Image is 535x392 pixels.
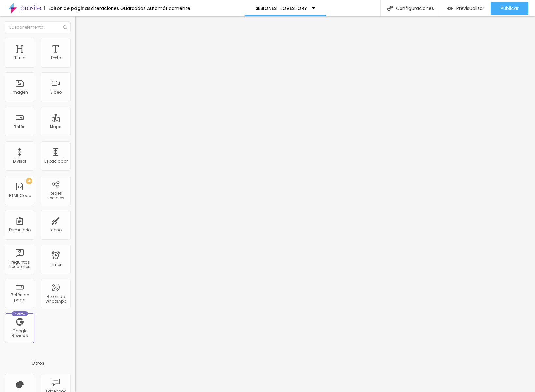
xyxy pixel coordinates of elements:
[7,260,32,269] div: Preguntas frecuentes
[50,90,62,95] div: Video
[9,228,31,232] div: Formulario
[447,6,453,11] img: view-1.svg
[501,6,519,11] span: Publicar
[14,125,26,129] div: Botón
[387,6,393,11] img: Icone
[14,56,25,60] div: Titulo
[51,56,61,60] div: Texto
[50,262,61,267] div: Timer
[44,159,68,164] div: Espaciador
[7,329,32,338] div: Google Reviews
[456,6,484,11] span: Previsualizar
[12,311,28,316] div: Nuevo
[50,228,62,232] div: Icono
[50,125,62,129] div: Mapa
[75,16,535,392] iframe: Editor
[256,6,307,10] p: SESIONES_LOVESTORY
[5,21,71,33] input: Buscar elemento
[13,159,26,164] div: Divisor
[43,191,69,201] div: Redes sociales
[491,2,528,15] button: Publicar
[63,25,67,29] img: Icone
[43,294,69,304] div: Botón do WhatsApp
[441,2,491,15] button: Previsualizar
[9,193,31,198] div: HTML Code
[91,6,190,10] div: Alteraciones Guardadas Automáticamente
[7,293,32,302] div: Botón de pago
[44,6,91,10] div: Editor de paginas
[12,90,28,95] div: Imagen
